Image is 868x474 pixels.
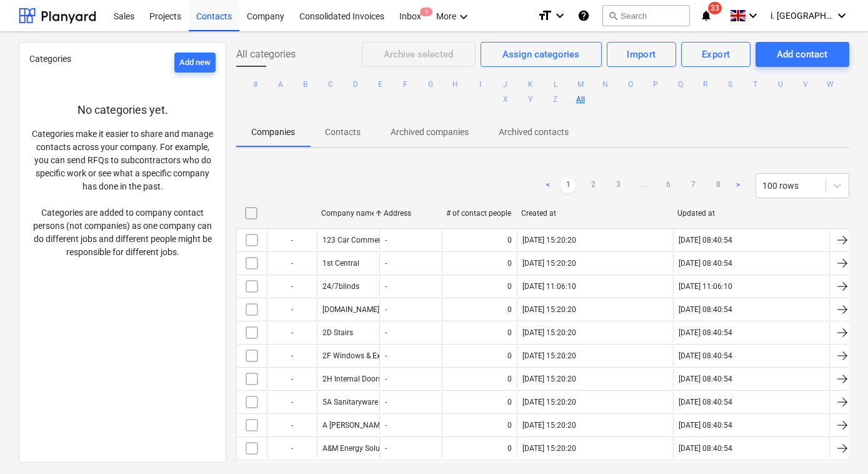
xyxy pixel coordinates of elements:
div: [DATE] 15:20:20 [522,421,576,430]
div: 2D Stairs [322,328,353,337]
div: - [385,421,387,430]
div: 0 [507,282,512,291]
p: Categories make it easier to share and manage contacts across your company. For example, you can ... [29,128,216,259]
button: Y [523,92,538,107]
div: # of contact people [446,209,511,218]
button: A [273,77,288,92]
div: [DATE] 15:20:20 [522,398,576,406]
div: Add new [179,56,211,70]
div: 0 [507,375,512,383]
div: 24/7blinds [322,282,359,291]
div: [DATE] 15:20:20 [522,444,576,453]
div: - [267,346,317,366]
span: All categories [236,47,296,62]
p: Contacts [325,126,361,139]
div: 123 Car Commercial [322,236,392,245]
div: - [267,369,317,389]
div: 0 [507,398,512,406]
span: Categories [29,54,71,64]
button: J [498,77,513,92]
div: - [385,398,387,406]
div: - [385,444,387,453]
a: Page 1 is your current page [561,178,576,193]
div: 5A Sanitaryware [322,398,378,406]
div: - [267,300,317,320]
button: H [448,77,463,92]
div: - [267,392,317,412]
div: [DATE] 11:06:10 [522,282,576,291]
div: 0 [507,421,512,430]
div: 0 [507,351,512,360]
div: [DATE] 15:20:20 [522,375,576,383]
div: - [385,375,387,383]
button: I [473,77,488,92]
p: Archived contacts [499,126,569,139]
div: 0 [507,328,512,337]
div: [DOMAIN_NAME] [322,305,379,314]
button: Assign categories [481,42,602,67]
p: No categories yet. [29,103,216,118]
div: 2F Windows & Externals Doors [322,351,426,360]
div: - [385,282,387,291]
div: - [385,259,387,268]
div: [DATE] 15:20:20 [522,305,576,314]
div: 0 [507,259,512,268]
div: [DATE] 15:20:20 [522,236,576,245]
button: F [398,77,413,92]
p: Companies [251,126,295,139]
div: A&M Energy Solutions [322,444,397,453]
button: C [323,77,338,92]
i: keyboard_arrow_down [456,9,471,24]
iframe: Chat Widget [588,20,868,474]
div: - [267,415,317,435]
div: - [267,323,317,343]
button: M [573,77,588,92]
div: - [385,328,387,337]
div: - [267,253,317,273]
div: - [267,230,317,250]
div: 2H Internal Doors [322,375,382,383]
button: Z [548,92,563,107]
button: All [573,92,588,107]
div: Assign categories [502,46,579,63]
div: 0 [507,236,512,245]
div: - [267,438,317,458]
div: - [385,305,387,314]
div: Company name [321,209,374,218]
button: G [423,77,438,92]
div: A [PERSON_NAME] & Son Transport [322,421,442,430]
div: [DATE] 15:20:20 [522,328,576,337]
a: Page 2 [586,178,601,193]
span: 1 [420,8,432,16]
div: - [267,276,317,296]
button: Add new [174,53,216,73]
button: L [548,77,563,92]
div: - [385,236,387,245]
button: K [523,77,538,92]
div: 0 [507,305,512,314]
button: # [248,77,263,92]
button: X [498,92,513,107]
a: Previous page [541,178,556,193]
div: [DATE] 15:20:20 [522,351,576,360]
div: 1st Central [322,259,359,268]
div: [DATE] 15:20:20 [522,259,576,268]
p: Archived companies [391,126,469,139]
button: B [298,77,313,92]
button: D [348,77,363,92]
div: - [385,351,387,360]
div: Address [384,209,436,218]
button: E [373,77,388,92]
div: 0 [507,444,512,453]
